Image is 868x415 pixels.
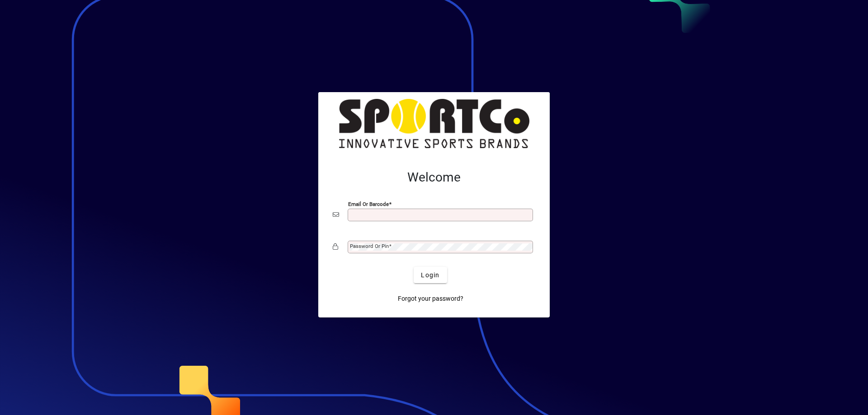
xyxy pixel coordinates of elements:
[421,270,439,280] span: Login
[348,201,389,207] mat-label: Email or Barcode
[350,243,389,249] mat-label: Password or Pin
[414,267,447,283] button: Login
[398,294,463,303] span: Forgot your password?
[394,290,467,307] a: Forgot your password?
[333,170,535,185] h2: Welcome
